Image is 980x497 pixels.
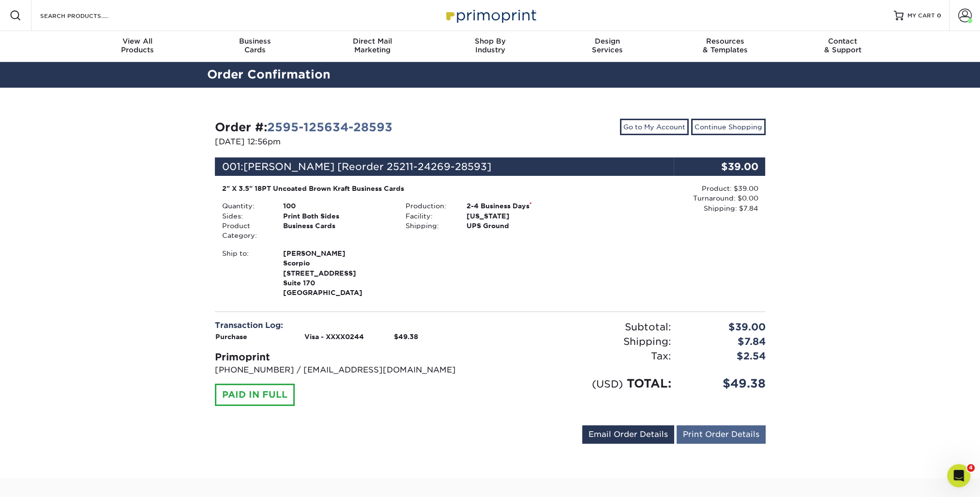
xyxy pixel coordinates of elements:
span: Resources [666,37,784,46]
a: Continue Shopping [691,119,766,135]
span: Suite 170 [283,278,391,288]
span: MY CART [907,12,935,20]
div: Product Category: [215,221,276,241]
input: SEARCH PRODUCTS..... [39,10,134,21]
div: Tax: [490,349,678,363]
img: Primoprint [442,5,539,26]
a: DesignServices [549,31,666,62]
p: [PHONE_NUMBER] / [EMAIL_ADDRESS][DOMAIN_NAME] [215,364,483,376]
span: View All [79,37,196,46]
div: Shipping: [490,334,678,349]
p: [DATE] 12:56pm [215,136,483,148]
small: (USD) [592,378,623,390]
span: Business [196,37,314,46]
div: Transaction Log: [215,320,483,331]
div: Production: [398,201,459,211]
span: Contact [784,37,902,46]
div: 001: [215,157,674,176]
span: [STREET_ADDRESS] [283,268,391,278]
strong: Visa - XXXX0244 [304,333,364,341]
div: Products [79,37,196,54]
a: Go to My Account [620,119,689,135]
span: [PERSON_NAME] [Reorder 25211-24269-28593] [243,161,491,172]
iframe: Intercom live chat [947,464,970,487]
div: Sides: [215,211,276,221]
a: Direct MailMarketing [314,31,431,62]
strong: Order #: [215,120,392,134]
div: PAID IN FULL [215,384,295,406]
div: Facility: [398,211,459,221]
a: Contact& Support [784,31,902,62]
div: $49.38 [678,375,773,392]
div: UPS Ground [459,221,582,231]
div: & Templates [666,37,784,54]
div: 100 [276,201,398,211]
div: [US_STATE] [459,211,582,221]
span: Scorpio [283,258,391,268]
div: Services [549,37,666,54]
span: TOTAL: [627,376,671,390]
div: Quantity: [215,201,276,211]
div: Shipping: [398,221,459,231]
div: $2.54 [678,349,773,363]
div: Product: $39.00 Turnaround: $0.00 Shipping: $7.84 [582,184,758,213]
div: Print Both Sides [276,211,398,221]
div: 2-4 Business Days [459,201,582,211]
span: 4 [967,464,975,472]
span: [PERSON_NAME] [283,248,391,258]
div: Industry [431,37,549,54]
a: View AllProducts [79,31,196,62]
strong: [GEOGRAPHIC_DATA] [283,248,391,297]
div: & Support [784,37,902,54]
strong: Purchase [215,333,247,341]
span: Design [549,37,666,46]
div: Cards [196,37,314,54]
a: BusinessCards [196,31,314,62]
a: Shop ByIndustry [431,31,549,62]
h2: Order Confirmation [200,66,781,84]
div: Marketing [314,37,431,54]
strong: $49.38 [394,333,418,341]
div: Ship to: [215,248,276,298]
div: 2" X 3.5" 18PT Uncoated Brown Kraft Business Cards [222,184,575,193]
span: 0 [937,12,941,19]
div: Business Cards [276,221,398,241]
div: $39.00 [678,320,773,334]
div: Primoprint [215,350,483,364]
div: Subtotal: [490,320,678,334]
div: $39.00 [674,157,766,176]
a: Email Order Details [582,425,674,444]
a: Print Order Details [677,425,766,444]
div: $7.84 [678,334,773,349]
a: Resources& Templates [666,31,784,62]
span: Shop By [431,37,549,46]
a: 2595-125634-28593 [267,120,392,134]
span: Direct Mail [314,37,431,46]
